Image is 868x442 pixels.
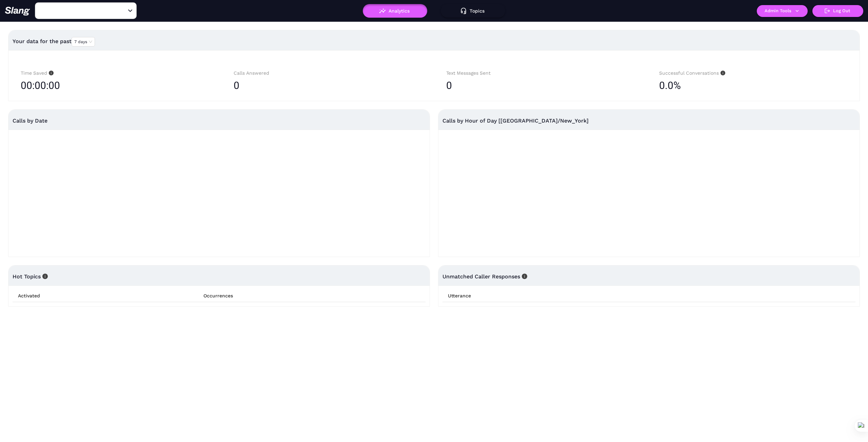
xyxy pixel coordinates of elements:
[13,33,855,50] div: Your data for the past
[363,4,427,18] button: Analytics
[659,70,725,76] span: Successful Conversations
[41,274,48,279] span: info-circle
[446,69,635,77] div: Text Messages Sent
[442,110,855,132] div: Calls by Hour of Day [[GEOGRAPHIC_DATA]/New_York]
[659,77,681,94] span: 0.0%
[363,8,427,13] a: Analytics
[441,4,505,18] button: Topics
[47,71,54,75] span: info-circle
[446,79,452,91] span: 0
[21,77,60,94] span: 00:00:00
[21,70,54,76] span: Time Saved
[757,5,808,17] button: Admin Tools
[719,71,725,75] span: info-circle
[74,37,92,46] span: 7 days
[198,290,426,302] th: Occurrences
[126,7,134,15] button: Open
[812,5,863,17] button: Log Out
[234,69,422,77] div: Calls Answered
[13,273,48,280] span: Hot Topics
[442,290,855,302] th: Utterance
[442,273,527,280] span: Unmatched Caller Responses
[234,79,239,91] span: 0
[13,110,426,132] div: Calls by Date
[520,274,527,279] span: info-circle
[5,6,30,16] img: 623511267c55cb56e2f2a487_logo2.png
[13,290,198,302] th: Activated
